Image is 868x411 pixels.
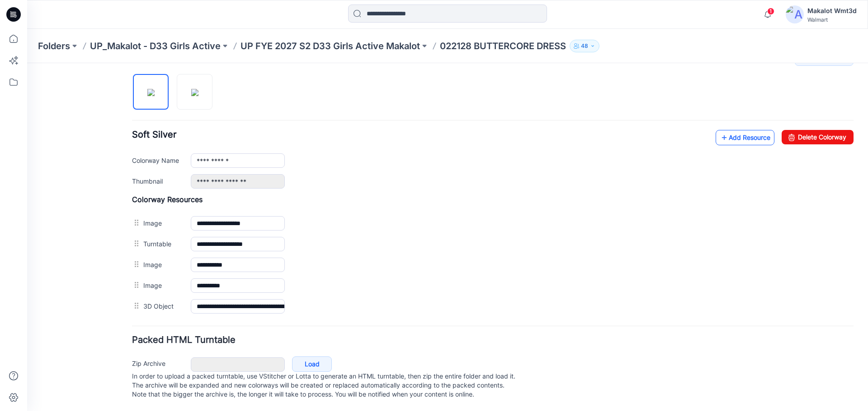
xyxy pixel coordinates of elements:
label: Thumbnail [105,113,155,123]
button: 48 [570,40,599,52]
img: avatar [786,5,804,23]
label: Image [116,217,155,227]
label: Zip Archive [105,295,155,305]
label: Colorway Name [105,92,155,102]
label: Turntable [116,175,155,185]
span: 1 [767,8,774,15]
a: UP_Makalot - D33 Girls Active [90,40,221,52]
a: Delete Colorway [755,67,826,81]
a: UP FYE 2027 S2 D33 Girls Active Makalot [241,40,420,52]
a: Folders [38,40,70,52]
p: In order to upload a packed turntable, use VStitcher or Lotta to generate an HTML turntable, then... [105,309,826,336]
a: Load [265,293,305,309]
div: Walmart [807,16,857,23]
label: Image [116,155,155,165]
p: 022128 BUTTERCORE DRESS [440,40,566,52]
label: 3D Object [116,238,155,248]
h4: Packed HTML Turntable [105,272,826,281]
label: Image [116,196,155,206]
iframe: edit-style [27,63,868,411]
p: 48 [581,41,588,51]
span: Soft Silver [105,66,149,77]
h4: Colorway Resources [105,132,826,141]
div: Makalot Wmt3d [807,5,857,16]
a: Add Resource [689,67,747,82]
